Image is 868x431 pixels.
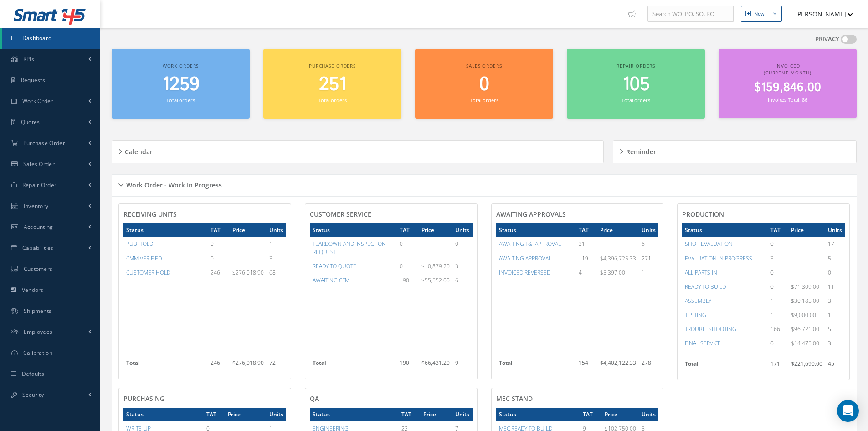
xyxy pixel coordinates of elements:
[470,97,498,104] small: Total orders
[232,359,264,367] span: $276,018.90
[166,97,195,104] small: Total orders
[576,223,597,237] th: TAT
[597,223,639,237] th: Price
[123,178,222,189] h5: Work Order - Work In Progress
[499,254,551,262] a: AWAITING APPROVAL
[162,72,200,98] span: 1259
[600,240,602,248] span: -
[685,325,736,333] a: TROUBLESHOOTING
[685,297,711,305] a: ASSEMBLY
[309,62,356,69] span: Purchase orders
[825,294,845,308] td: 3
[776,62,800,69] span: Invoiced
[310,395,473,403] h4: QA
[24,307,52,315] span: Shipments
[825,251,845,265] td: 5
[768,336,788,350] td: 0
[22,391,44,399] span: Security
[639,251,658,265] td: 271
[616,62,655,69] span: Repair orders
[21,118,40,126] span: Quotes
[232,254,234,262] span: -
[208,251,230,265] td: 0
[600,254,636,262] span: $4,396,725.33
[685,283,726,291] a: READY TO BUILD
[682,211,845,218] h4: PRODUCTION
[788,223,825,237] th: Price
[639,237,658,251] td: 6
[22,97,53,105] span: Work Order
[313,262,356,270] a: READY TO QUOTE
[791,269,793,276] span: -
[602,408,639,421] th: Price
[741,6,782,22] button: New
[825,336,845,350] td: 3
[496,408,580,421] th: Status
[397,273,419,287] td: 190
[791,325,819,333] span: $96,721.00
[263,49,401,119] a: Purchase orders 251 Total orders
[208,265,230,280] td: 246
[267,356,286,374] td: 72
[267,251,286,265] td: 3
[208,223,230,237] th: TAT
[310,356,397,374] th: Total
[421,240,423,248] span: -
[421,359,450,367] span: $66,431.20
[764,69,812,76] span: (Current Month)
[754,79,821,97] span: $159,846.00
[122,145,153,156] h5: Calendar
[768,237,788,251] td: 0
[421,408,452,421] th: Price
[719,49,857,118] a: Invoiced (Current Month) $159,846.00 Invoices Total: 86
[682,357,767,375] th: Total
[825,223,845,237] th: Units
[496,395,659,403] h4: MEC STAND
[267,265,286,280] td: 68
[22,244,54,252] span: Capabilities
[452,356,472,374] td: 9
[208,356,230,374] td: 246
[397,356,419,374] td: 190
[685,339,721,347] a: FINAL SERVICE
[23,349,52,357] span: Calibration
[23,160,55,168] span: Sales Order
[163,62,199,69] span: Work orders
[825,322,845,336] td: 5
[452,408,472,421] th: Units
[622,72,650,98] span: 105
[682,223,767,237] th: Status
[685,269,717,276] a: ALL PARTS IN
[768,251,788,265] td: 3
[768,308,788,322] td: 1
[23,55,34,63] span: KPIs
[126,254,162,262] a: CMM VERIFIED
[313,276,349,284] a: AWAITING CFM
[623,145,656,156] h5: Reminder
[23,139,65,147] span: Purchase Order
[112,49,250,119] a: Work orders 1259 Total orders
[126,240,153,248] a: PUB HOLD
[24,265,53,273] span: Customers
[123,356,208,374] th: Total
[225,408,267,421] th: Price
[768,294,788,308] td: 1
[421,262,450,270] span: $10,879.20
[421,276,450,284] span: $55,552.00
[768,280,788,294] td: 0
[499,269,550,276] a: INVOICED REVERSED
[791,297,819,305] span: $30,185.00
[267,223,286,237] th: Units
[397,259,419,273] td: 0
[208,237,230,251] td: 0
[768,357,788,375] td: 171
[21,76,45,84] span: Requests
[825,357,845,375] td: 45
[2,28,100,49] a: Dashboard
[768,223,788,237] th: TAT
[24,328,53,336] span: Employees
[496,223,576,237] th: Status
[22,370,44,378] span: Defaults
[310,211,473,218] h4: CUSTOMER SERVICE
[123,408,204,421] th: Status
